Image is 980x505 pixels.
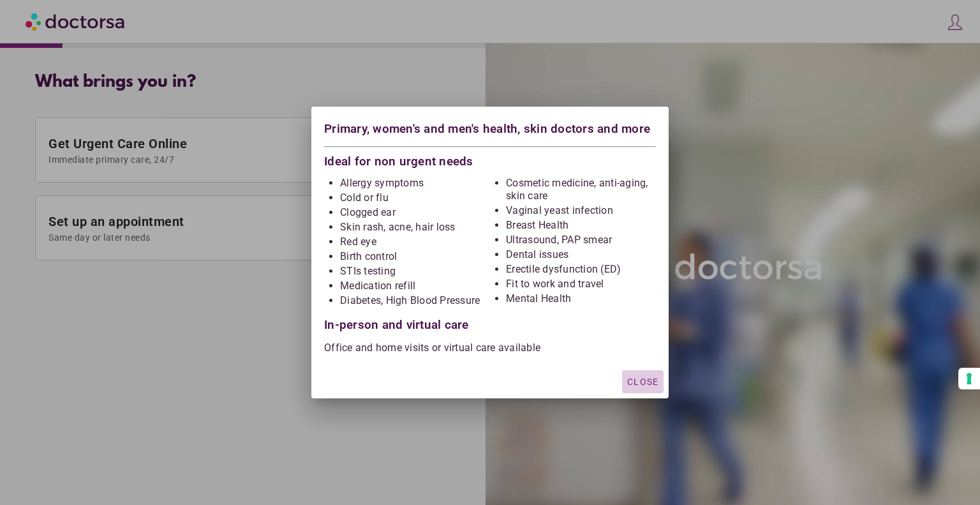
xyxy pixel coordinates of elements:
li: Skin rash, acne, hair loss [340,221,490,234]
button: Close [622,370,664,393]
li: Medication refill [340,280,490,292]
li: Cosmetic medicine, anti-aging, skin care [506,177,656,202]
li: Erectile dysfunction (ED) [506,263,656,276]
li: Diabetes, High Blood Pressure [340,294,490,307]
button: Your consent preferences for tracking technologies [958,368,980,389]
li: STIs testing [340,265,490,278]
div: Primary, women's and men's health, skin doctors and more [324,119,656,142]
p: Office and home visits or virtual care available [324,342,656,354]
li: Breast Health [506,219,656,232]
li: Cold or flu [340,192,490,204]
li: Allergy symptoms [340,177,490,190]
span: Close [627,377,658,387]
li: Clogged ear [340,206,490,219]
li: Vaginal yeast infection [506,204,656,217]
li: Fit to work and travel [506,278,656,290]
li: Red eye [340,236,490,248]
li: Dental issues [506,248,656,261]
li: Mental Health [506,292,656,305]
li: Ultrasound, PAP smear [506,234,656,246]
li: Birth control [340,250,490,263]
div: In-person and virtual care [324,309,656,331]
div: Ideal for non urgent needs [324,152,656,168]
